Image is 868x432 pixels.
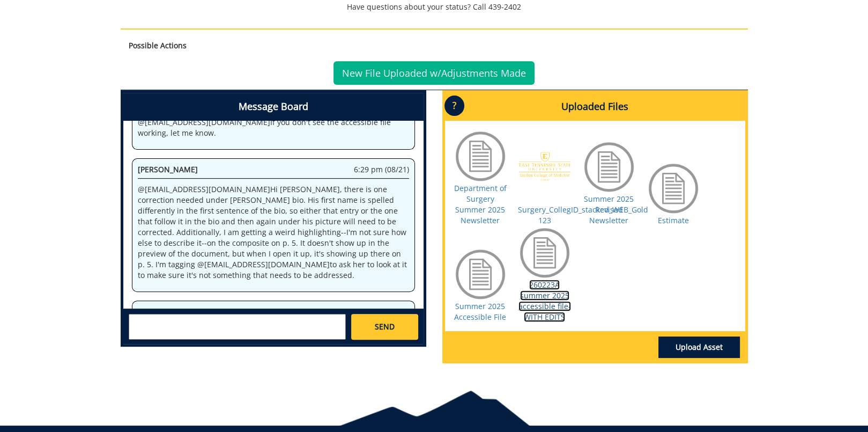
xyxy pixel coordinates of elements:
[454,183,507,225] a: Department of Surgery Summer 2025 Newsletter
[138,184,409,281] p: @ [EMAIL_ADDRESS][DOMAIN_NAME] Hi [PERSON_NAME], there is one correction needed under [PERSON_NAM...
[454,301,506,322] a: Summer 2025 Accessible File
[351,314,418,340] a: SEND
[375,321,395,332] span: SEND
[138,164,198,174] span: [PERSON_NAME]
[445,93,745,121] h4: Uploaded Files
[123,93,424,121] h4: Message Board
[444,96,464,116] p: ?
[138,117,409,138] p: @ [EMAIL_ADDRESS][DOMAIN_NAME] If you don't see the accessible file working, let me know.
[658,215,689,225] a: Estimate
[121,2,748,12] p: Have questions about your status? Call 439-2402
[658,336,740,358] a: Upload Asset
[129,314,346,340] textarea: messageToSend
[354,164,409,175] span: 6:29 pm (08/21)
[354,306,409,317] span: 8:59 am (08/22)
[333,61,535,85] a: New File Uploaded w/Adjustments Made
[518,204,648,225] a: Surgery_CollegID_stacked_WEB_Gold 123
[584,194,634,225] a: Summer 2025 Revised Newsletter
[518,280,571,322] a: 260223A summer 2025 accessible file-WITH EDITS
[129,40,187,50] strong: Possible Actions
[138,306,198,317] span: [PERSON_NAME]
